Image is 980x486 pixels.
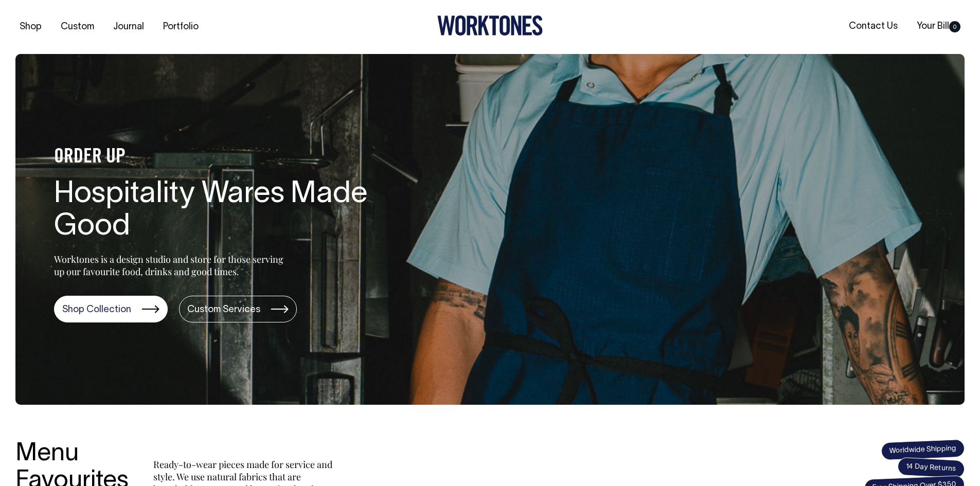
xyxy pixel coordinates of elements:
a: Portfolio [159,19,203,35]
a: Shop [15,19,46,35]
a: Shop Collection [54,296,168,322]
span: 14 Day Returns [897,457,965,479]
p: Worktones is a design studio and store for those serving up our favourite food, drinks and good t... [54,253,288,278]
a: Your Bill0 [913,18,965,35]
span: Worldwide Shipping [881,439,965,460]
a: Custom Services [179,296,297,322]
h1: Hospitality Wares Made Good [54,178,383,244]
a: Custom [57,19,98,35]
a: Journal [109,19,148,35]
span: 0 [949,21,960,32]
a: Contact Us [845,18,902,35]
h4: ORDER UP [54,147,383,168]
